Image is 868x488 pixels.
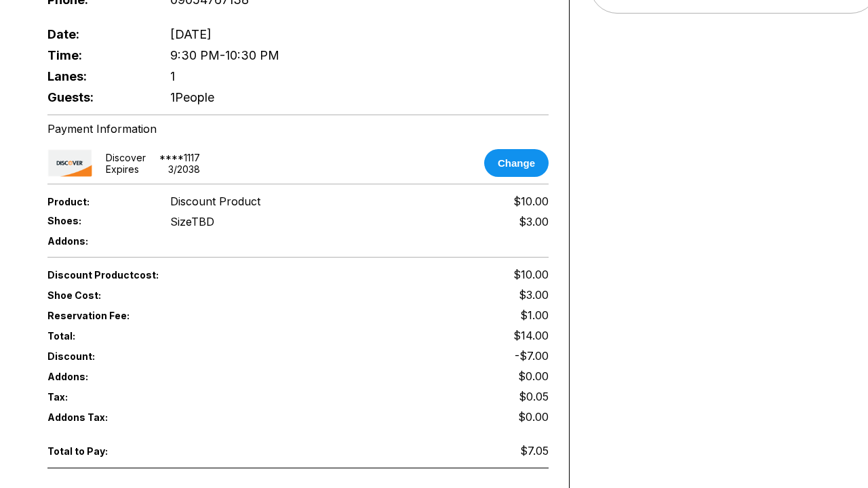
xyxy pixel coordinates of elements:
span: $0.00 [518,369,549,383]
span: Discount: [47,350,298,362]
span: Tax: [47,391,148,403]
span: $7.05 [520,444,549,457]
span: 9:30 PM - 10:30 PM [170,48,279,62]
span: -$7.00 [515,349,549,363]
span: Product: [47,196,148,207]
span: $10.00 [513,195,549,208]
div: Expires [106,163,139,175]
span: Date: [47,27,148,41]
div: 3 / 2038 [168,163,200,175]
span: $14.00 [513,329,549,342]
span: $10.00 [513,268,549,281]
span: Lanes: [47,69,148,83]
span: $0.00 [518,410,549,424]
span: $1.00 [520,308,549,322]
span: $0.05 [519,390,549,403]
button: Change [484,149,549,177]
span: Total to Pay: [47,445,148,457]
span: $3.00 [519,288,549,302]
img: card [47,149,92,177]
span: Time: [47,48,148,62]
span: 1 People [170,90,214,104]
span: Addons: [47,371,148,382]
span: Reservation Fee: [47,310,298,321]
span: Total: [47,330,298,342]
span: [DATE] [170,27,212,41]
div: Size TBD [170,215,214,228]
span: Shoe Cost: [47,289,148,301]
span: Discount Product [170,195,260,208]
span: 1 [170,69,175,83]
div: $3.00 [519,215,549,228]
span: Addons Tax: [47,411,148,423]
span: Addons: [47,235,148,247]
span: Discount Product cost: [47,269,298,281]
span: Guests: [47,90,148,104]
div: discover [106,152,146,163]
span: Shoes: [47,215,148,226]
div: Payment Information [47,122,549,136]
